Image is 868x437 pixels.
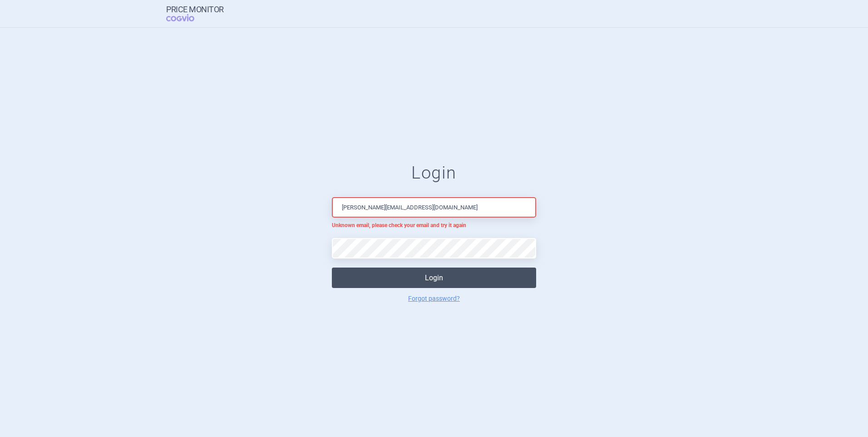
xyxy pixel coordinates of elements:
[332,163,536,184] h1: Login
[166,5,224,22] a: Price MonitorCOGVIO
[332,222,536,229] p: Unknown email, please check your email and try it again
[332,197,536,218] input: Email
[332,268,536,288] button: Login
[408,295,460,302] a: Forgot password?
[166,14,207,21] span: COGVIO
[166,5,224,14] strong: Price Monitor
